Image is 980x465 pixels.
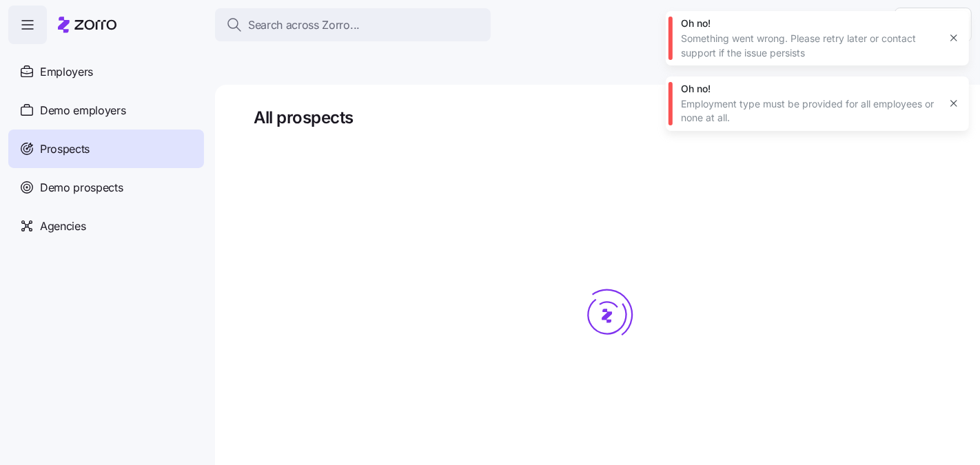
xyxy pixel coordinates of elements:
[681,17,939,30] div: Oh no!
[40,102,126,119] span: Demo employers
[215,8,491,41] button: Search across Zorro...
[8,207,204,245] a: Agencies
[40,63,93,81] span: Employers
[681,97,939,125] div: Employment type must be provided for all employees or none at all.
[8,91,204,130] a: Demo employers
[40,218,85,235] span: Agencies
[681,32,939,60] div: Something went wrong. Please retry later or contact support if the issue persists
[681,82,939,96] div: Oh no!
[40,141,90,158] span: Prospects
[8,168,204,207] a: Demo prospects
[40,179,123,196] span: Demo prospects
[254,107,961,128] h1: All prospects
[8,130,204,168] a: Prospects
[248,17,360,34] span: Search across Zorro...
[8,52,204,91] a: Employers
